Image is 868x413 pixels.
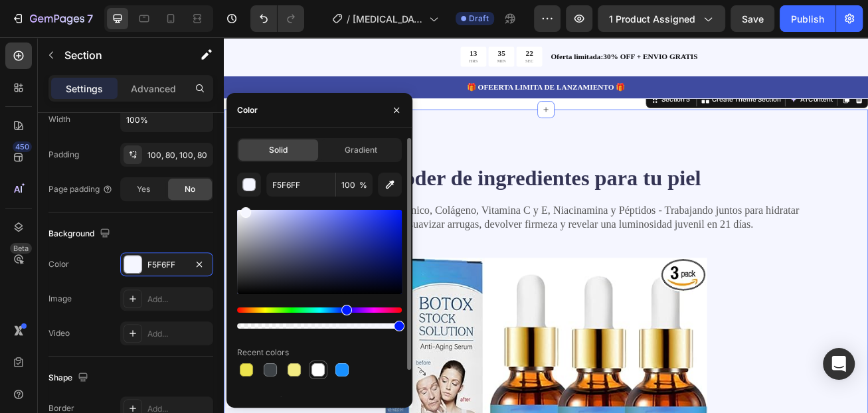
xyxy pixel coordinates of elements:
span: Yes [137,183,150,195]
div: 450 [13,141,32,152]
span: [MEDICAL_DATA] Solution Suero Antiarrugas [353,12,424,26]
div: Width [48,114,70,125]
span: No [185,183,195,195]
div: Color [237,104,258,116]
div: Hue [237,307,402,313]
div: 100, 80, 100, 80 [147,149,210,161]
span: % [359,179,367,191]
div: F5F6FF [147,259,186,271]
p: 🎁 OFEERTA LIMITA DE LANZAMIENTO 🎁 [1,55,796,69]
button: Save [731,5,774,32]
div: Undo/Redo [250,5,304,32]
div: Recent colors [237,347,289,359]
div: Beta [10,243,32,254]
div: Video [48,327,70,339]
p: Formula con Acido Hialuronico, Colágeno, Vitamina C y E, Niacinamina y Péptidos - Trabajando junt... [54,205,742,240]
p: Settings [66,82,103,96]
span: Save [742,13,764,25]
div: Color [48,258,69,270]
div: Padding [48,149,79,161]
h2: Poder de ingredientes para tu piel [53,156,744,193]
button: AI Content [697,69,756,85]
div: Add... [147,293,210,305]
input: Eg: FFFFFF [266,173,335,197]
div: Suggested for you [237,394,305,406]
div: Image [48,293,72,305]
p: 7 [87,11,93,27]
p: Section [64,47,173,63]
p: Advanced [131,82,176,96]
input: Auto [121,108,213,131]
div: Publish [791,12,824,26]
span: 1 product assigned [609,12,695,26]
span: Solid [269,144,288,156]
span: Draft [469,13,489,25]
div: Add... [147,328,210,340]
p: Oferta limitada:30% OFF + ENVIO GRATIS [404,17,796,31]
div: Page padding [48,183,113,195]
span: / [347,12,350,26]
div: Open Intercom Messenger [823,348,855,380]
button: 1 product assigned [598,5,725,32]
iframe: Design area [224,37,868,413]
button: 7 [5,5,99,32]
div: Background [48,225,113,243]
p: Create Theme Section [604,71,689,83]
div: Section 5 [539,71,579,83]
button: Publish [780,5,835,32]
div: Shape [48,369,91,387]
span: Gradient [344,144,377,156]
